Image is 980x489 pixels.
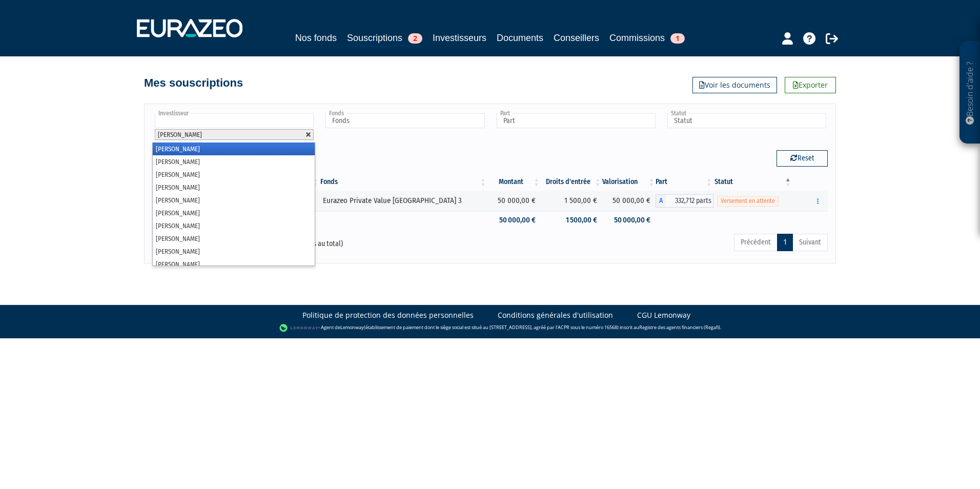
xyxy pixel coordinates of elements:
li: [PERSON_NAME] [153,181,315,194]
li: [PERSON_NAME] [153,168,315,181]
a: Registre des agents financiers (Regafi) [639,324,720,331]
td: 50 000,00 € [602,191,656,211]
td: 1 500,00 € [541,191,602,211]
div: Eurazeo Private Value [GEOGRAPHIC_DATA] 3 [323,195,483,206]
td: 50 000,00 € [487,191,541,211]
span: Versement en attente [717,196,779,206]
td: 50 000,00 € [487,211,541,229]
a: Investisseurs [433,31,486,45]
div: - Agent de (établissement de paiement dont le siège social est situé au [STREET_ADDRESS], agréé p... [10,323,970,333]
li: [PERSON_NAME] [153,245,315,258]
th: Montant: activer pour trier la colonne par ordre croissant [487,173,541,191]
a: Conseillers [554,31,599,45]
th: Valorisation: activer pour trier la colonne par ordre croissant [602,173,656,191]
a: Souscriptions2 [347,31,422,47]
td: 1 500,00 € [541,211,602,229]
a: Voir les documents [692,77,777,93]
h4: Mes souscriptions [144,77,243,89]
li: [PERSON_NAME] [153,155,315,168]
span: [PERSON_NAME] [158,131,202,138]
li: [PERSON_NAME] [153,258,315,271]
a: Conditions générales d'utilisation [498,310,613,320]
a: Exporter [785,77,836,93]
a: Documents [497,31,543,45]
li: [PERSON_NAME] [153,219,315,232]
th: Droits d'entrée: activer pour trier la colonne par ordre croissant [541,173,602,191]
li: [PERSON_NAME] [153,194,315,207]
span: 1 [670,33,685,44]
a: CGU Lemonway [637,310,690,320]
span: A [656,194,666,208]
th: Part: activer pour trier la colonne par ordre croissant [656,173,713,191]
a: Commissions1 [609,31,685,45]
li: [PERSON_NAME] [153,232,315,245]
span: 2 [408,33,422,44]
p: Besoin d'aide ? [964,47,976,139]
li: [PERSON_NAME] [153,207,315,219]
img: logo-lemonway.png [279,323,319,333]
a: Politique de protection des données personnelles [302,310,474,320]
span: 332,712 parts [666,194,713,208]
th: Fonds: activer pour trier la colonne par ordre croissant [319,173,487,191]
a: 1 [777,234,793,251]
button: Reset [777,150,828,167]
td: 50 000,00 € [602,211,656,229]
a: Nos fonds [295,31,337,45]
li: [PERSON_NAME] [153,142,315,155]
th: Statut : activer pour trier la colonne par ordre d&eacute;croissant [713,173,792,191]
a: Lemonway [340,324,364,331]
div: A - Eurazeo Private Value Europe 3 [656,194,713,208]
img: 1732889491-logotype_eurazeo_blanc_rvb.png [137,19,242,37]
